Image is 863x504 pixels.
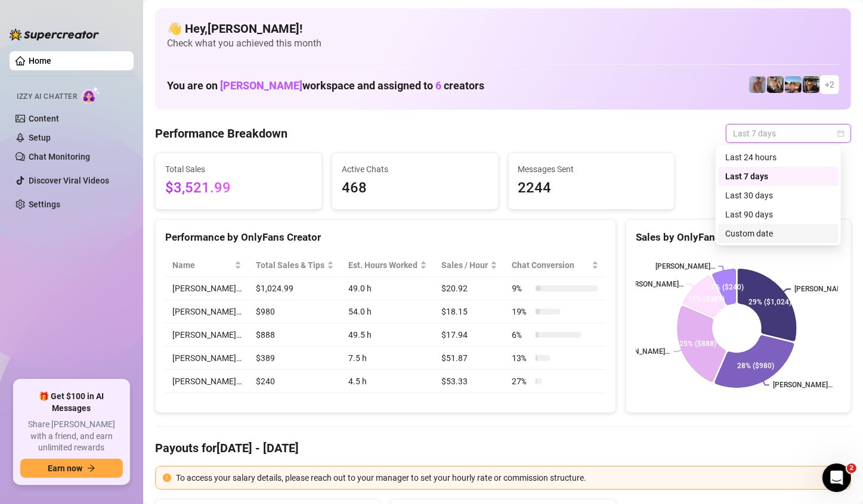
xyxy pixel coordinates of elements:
th: Sales / Hour [434,254,505,277]
h4: Payouts for [DATE] - [DATE] [155,440,851,456]
div: Last 24 hours [718,148,839,167]
th: Chat Conversion [505,254,605,277]
th: Total Sales & Tips [249,254,341,277]
span: + 2 [825,78,834,91]
td: $53.33 [434,370,505,393]
div: To access your salary details, please reach out to your manager to set your hourly rate or commis... [176,471,843,484]
span: Izzy AI Chatter [17,91,77,102]
a: Home [29,56,51,66]
td: $888 [249,323,341,347]
div: Performance by OnlyFans Creator [165,229,606,245]
img: Joey [749,76,766,93]
span: 13 % [512,351,531,365]
span: 9 % [512,282,531,295]
div: Sales by OnlyFans Creator [636,229,841,245]
button: Earn nowarrow-right [20,459,123,478]
span: Name [172,259,232,272]
td: 49.5 h [341,323,434,347]
td: 7.5 h [341,347,434,370]
td: 54.0 h [341,300,434,323]
td: $17.94 [434,323,505,347]
img: Nathan [803,76,819,93]
td: $240 [249,370,341,393]
th: Name [165,254,249,277]
span: 19 % [512,305,531,318]
span: Last 7 days [733,125,844,142]
div: Last 90 days [725,208,831,221]
span: [PERSON_NAME] [220,79,302,92]
td: [PERSON_NAME]… [165,300,249,323]
span: $3,521.99 [165,177,312,200]
div: Custom date [718,224,839,243]
span: calendar [837,130,845,137]
span: Check what you achieved this month [167,37,839,50]
a: Settings [29,200,60,209]
span: 6 [435,79,441,92]
text: [PERSON_NAME]… [655,262,714,270]
text: [PERSON_NAME]… [610,348,670,356]
text: [PERSON_NAME]… [623,280,683,288]
td: 49.0 h [341,277,434,300]
span: 27 % [512,375,531,388]
span: 2 [847,463,856,473]
span: 🎁 Get $100 in AI Messages [20,391,123,414]
span: 468 [342,177,488,200]
a: Content [29,114,59,123]
div: Custom date [725,227,831,240]
text: [PERSON_NAME]… [794,285,854,294]
span: 6 % [512,328,531,341]
div: Last 90 days [718,205,839,224]
span: Messages Sent [518,163,665,176]
div: Last 24 hours [725,151,831,164]
span: Earn now [48,463,82,473]
span: arrow-right [87,464,95,472]
td: $1,024.99 [249,277,341,300]
td: 4.5 h [341,370,434,393]
img: logo-BBDzfeDw.svg [10,29,99,41]
span: Active Chats [342,163,488,176]
span: Total Sales & Tips [256,259,324,272]
td: [PERSON_NAME]… [165,323,249,347]
iframe: Intercom live chat [822,463,851,492]
div: Last 7 days [725,170,831,183]
div: Last 7 days [718,167,839,186]
a: Discover Viral Videos [29,176,109,185]
h1: You are on workspace and assigned to creators [167,79,484,92]
span: Total Sales [165,163,312,176]
span: Chat Conversion [512,259,589,272]
div: Est. Hours Worked [348,259,417,272]
span: exclamation-circle [163,474,171,482]
span: 2244 [518,177,665,200]
text: [PERSON_NAME]… [773,381,833,390]
span: Sales / Hour [441,259,488,272]
span: Share [PERSON_NAME] with a friend, and earn unlimited rewards [20,419,123,454]
td: [PERSON_NAME]… [165,347,249,370]
img: George [767,76,784,93]
div: Last 30 days [718,186,839,205]
td: $389 [249,347,341,370]
td: $18.15 [434,300,505,323]
td: $980 [249,300,341,323]
td: [PERSON_NAME]… [165,370,249,393]
h4: Performance Breakdown [155,125,287,142]
td: [PERSON_NAME]… [165,277,249,300]
img: Zach [785,76,802,93]
h4: 👋 Hey, [PERSON_NAME] ! [167,20,839,37]
td: $51.87 [434,347,505,370]
img: AI Chatter [82,86,100,104]
a: Setup [29,133,51,142]
a: Chat Monitoring [29,152,90,161]
div: Last 30 days [725,189,831,202]
td: $20.92 [434,277,505,300]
